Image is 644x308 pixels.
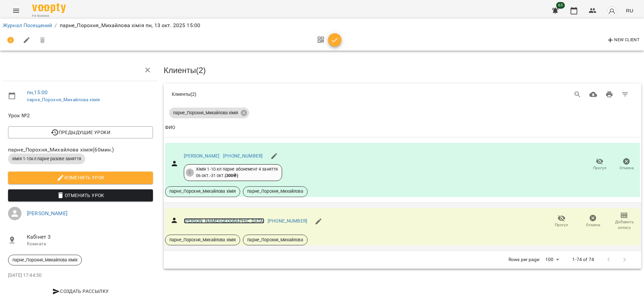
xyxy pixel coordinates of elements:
[27,233,153,241] span: Кабінет 3
[8,146,153,154] span: парне_Порохня_Михайлова хімія ( 60 мин. )
[164,83,641,105] div: Table Toolbar
[601,86,618,103] button: Распечатать
[577,212,609,231] button: Отмена
[572,256,594,263] p: 1-74 of 74
[3,22,52,28] a: Журнал Посещений
[570,86,586,103] button: Search
[508,256,540,263] p: Rows per page:
[623,4,636,17] button: RU
[32,3,66,13] img: Voopty Logo
[612,219,636,231] span: Добавить оплату
[8,126,153,138] button: Предыдущие уроки
[164,66,641,75] h3: Клиенты ( 2 )
[60,21,201,29] p: парне_Порохня_Михайлова хімія пн, 13 окт. 2025 15:00
[8,272,153,279] p: [DATE] 17:44:50
[32,14,66,18] span: For Business
[184,218,264,224] a: [PERSON_NAME][GEOGRAPHIC_DATA]
[268,218,307,224] a: [PHONE_NUMBER]
[13,191,148,199] span: Отменить Урок
[165,237,240,243] span: парне_Порохня_Михайлова хімія
[27,210,67,217] a: [PERSON_NAME]
[556,2,565,9] span: 63
[165,188,240,194] span: парне_Порохня_Михайлова хімія
[620,165,634,171] span: Отмена
[11,287,150,295] span: Создать рассылку
[165,124,175,132] div: ФИО
[608,212,640,231] button: Добавить оплату
[27,97,100,102] a: парне_Порохня_Михайлова хімія
[169,108,249,118] div: парне_Порохня_Михайлова хімія
[8,285,153,297] button: Создать рассылку
[543,255,561,264] div: 100
[165,124,640,132] span: ФИО
[225,173,238,178] b: ( 300 ₴ )
[169,110,242,116] span: парне_Порохня_Михайлова хімія
[8,112,153,120] span: Урок №2
[593,165,606,171] span: Прогул
[55,21,57,29] li: /
[27,241,153,247] p: Комната
[8,156,85,162] span: хімія 1-10кл парне разове заняття
[243,237,307,243] span: парне_Порохня_Михайлова
[13,174,148,182] span: Изменить урок
[165,124,175,132] div: Sort
[184,153,220,159] a: [PERSON_NAME]
[8,172,153,184] button: Изменить урок
[617,86,633,103] button: Фильтр
[586,155,613,174] button: Прогул
[606,36,640,44] span: New Client
[8,257,82,263] span: парне_Порохня_Михайлова хімія
[3,21,641,29] nav: breadcrumb
[186,169,194,177] div: 2
[585,86,601,103] button: Загрузить в CSV
[196,166,278,179] div: Хімія 1-10 кл парне абонемент 4 заняття 06 окт. - 31 окт.
[546,212,577,231] button: Прогул
[13,128,148,136] span: Предыдущие уроки
[8,189,153,201] button: Отменить Урок
[223,153,263,159] a: [PHONE_NUMBER]
[27,89,48,96] a: пн , 15:00
[605,35,641,46] button: New Client
[607,6,616,15] img: avatar_s.png
[243,188,307,194] span: парне_Порохня_Михайлова
[172,91,383,98] div: Клиенты ( 2 )
[8,3,24,19] button: Menu
[626,7,633,14] span: RU
[613,155,640,174] button: Отмена
[8,255,82,265] div: парне_Порохня_Михайлова хімія
[555,222,568,228] span: Прогул
[586,222,600,228] span: Отмена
